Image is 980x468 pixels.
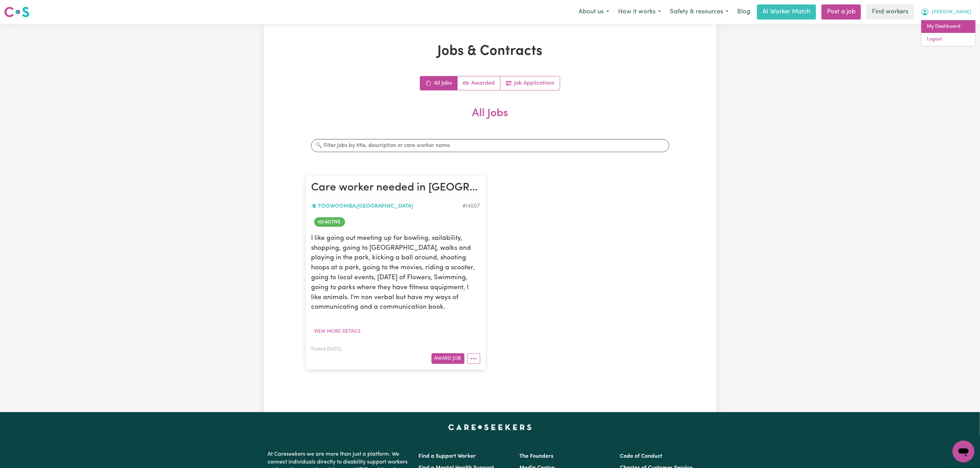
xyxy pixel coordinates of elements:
a: All jobs [420,76,458,90]
a: Find workers [866,4,914,20]
input: 🔍 Filter jobs by title, description or care worker name [311,139,669,152]
span: Job is active [314,217,345,227]
span: Posted: [DATE] [311,347,342,352]
a: Logout [921,33,976,46]
button: About us [574,5,614,19]
iframe: Button to launch messaging window, conversation in progress [953,441,975,463]
button: Safety & resources [665,5,733,19]
a: The Founders [519,454,553,459]
p: I like going out meeting up for bowling, sailability, shopping, going to [GEOGRAPHIC_DATA], walks... [311,234,480,312]
a: Careseekers home page [448,424,532,430]
a: Blog [733,4,754,20]
button: Award Job [432,353,464,364]
a: AI Worker Match [757,4,816,20]
h1: Jobs & Contracts [306,43,675,60]
a: Job applications [500,76,560,90]
h2: All Jobs [306,107,675,131]
button: View more details [311,326,364,337]
button: More options [467,353,480,364]
a: Active jobs [458,76,500,90]
a: Code of Conduct [620,454,662,459]
div: TOOWOOMBA , [GEOGRAPHIC_DATA] [311,202,463,210]
div: My Account [921,20,976,46]
button: How it works [614,5,665,19]
img: Careseekers logo [4,6,29,18]
button: My Account [917,5,976,19]
h2: Care worker needed in Toowoomba, QLD for Domestic assistance (light duties only), Personal care, ... [311,181,480,195]
a: Find a Support Worker [419,454,476,459]
span: [PERSON_NAME] [932,9,971,16]
a: Careseekers logo [4,4,29,20]
a: Post a job [822,4,861,20]
div: Job ID #14507 [463,202,480,210]
a: My Dashboard [921,20,976,33]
